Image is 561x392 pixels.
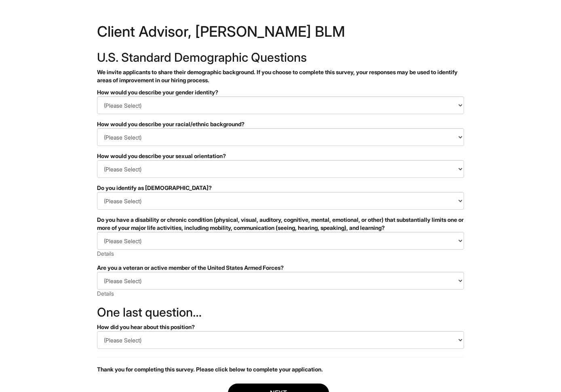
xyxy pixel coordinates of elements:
[97,272,464,290] select: Are you a veteran or active member of the United States Armed Forces?
[97,331,464,349] select: How did you hear about this position?
[97,264,464,272] div: Are you a veteran or active member of the United States Armed Forces?
[97,68,464,84] p: We invite applicants to share their demographic background. If you choose to complete this survey...
[97,160,464,178] select: How would you describe your sexual orientation?
[97,365,464,373] p: Thank you for completing this survey. Please click below to complete your application.
[97,120,464,128] div: How would you describe your racial/ethnic background?
[97,216,464,232] div: Do you have a disability or chronic condition (physical, visual, auditory, cognitive, mental, emo...
[97,184,464,192] div: Do you identify as [DEMOGRAPHIC_DATA]?
[97,306,464,319] h2: One last question…
[97,290,114,297] a: Details
[97,192,464,210] select: Do you identify as transgender?
[97,24,464,43] h1: Client Advisor, [PERSON_NAME] BLM
[97,250,114,257] a: Details
[97,128,464,146] select: How would you describe your racial/ethnic background?
[97,88,464,96] div: How would you describe your gender identity?
[97,96,464,114] select: How would you describe your gender identity?
[97,152,464,160] div: How would you describe your sexual orientation?
[97,232,464,250] select: Do you have a disability or chronic condition (physical, visual, auditory, cognitive, mental, emo...
[97,51,464,64] h2: U.S. Standard Demographic Questions
[97,323,464,331] div: How did you hear about this position?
